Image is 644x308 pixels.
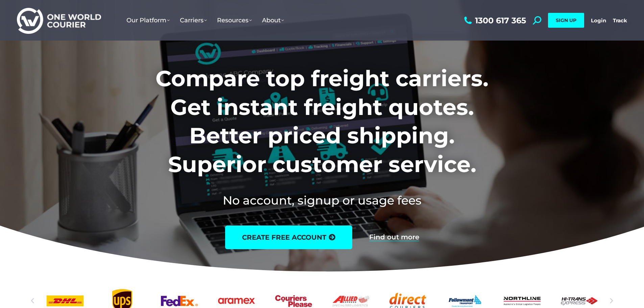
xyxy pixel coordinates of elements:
[111,192,533,209] h2: No account, signup or usage fees
[262,17,284,24] span: About
[126,17,170,24] span: Our Platform
[257,10,289,31] a: About
[225,226,352,249] a: create free account
[111,64,533,179] h1: Compare top freight carriers. Get instant freight quotes. Better priced shipping. Superior custom...
[556,17,576,23] span: SIGN UP
[591,17,606,24] a: Login
[548,13,584,28] a: SIGN UP
[212,10,257,31] a: Resources
[462,16,526,25] a: 1300 617 365
[121,10,175,31] a: Our Platform
[175,10,212,31] a: Carriers
[613,17,627,24] a: Track
[369,234,419,241] a: Find out more
[180,17,207,24] span: Carriers
[17,7,101,34] img: One World Courier
[217,17,252,24] span: Resources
